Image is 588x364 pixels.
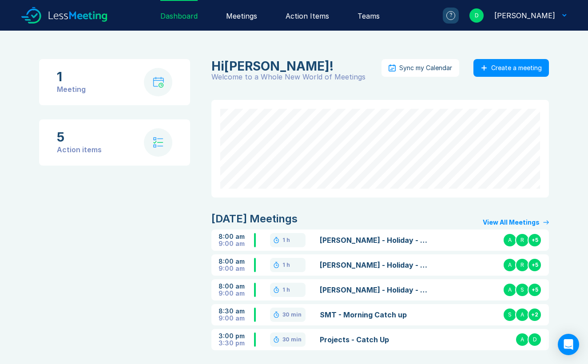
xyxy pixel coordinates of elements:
[558,334,579,355] div: Open Intercom Messenger
[153,137,163,148] img: check-list.svg
[57,84,86,95] div: Meeting
[282,286,290,293] div: 1 h
[219,332,254,340] div: 3:00 pm
[219,315,254,322] div: 9:00 am
[483,219,549,226] a: View All Meetings
[320,309,428,320] a: SMT - Morning Catch up
[515,283,529,297] div: S
[483,219,540,226] div: View All Meetings
[282,336,302,343] div: 30 min
[320,260,428,270] a: [PERSON_NAME] - Holiday - 10 days - approved AW - Noted IP
[211,59,376,73] div: Danny Sisson
[528,233,542,247] div: + 5
[57,144,102,155] div: Action items
[219,283,254,290] div: 8:00 am
[528,332,542,347] div: D
[381,59,459,77] button: Sync my Calendar
[503,233,517,247] div: A
[399,64,452,71] div: Sync my Calendar
[491,64,542,71] div: Create a meeting
[211,212,298,226] div: [DATE] Meetings
[320,285,428,295] a: [PERSON_NAME] - Holiday - 6 days - Approved AW - Noted IP
[528,283,542,297] div: + 5
[219,233,254,240] div: 8:00 am
[320,235,428,245] a: [PERSON_NAME] - Holiday - 5 days - approved IP - Noted IP
[219,258,254,265] div: 8:00 am
[219,340,254,347] div: 3:30 pm
[282,237,290,244] div: 1 h
[473,59,549,77] button: Create a meeting
[528,308,542,322] div: + 2
[211,73,381,80] div: Welcome to a Whole New World of Meetings
[432,8,459,24] a: ?
[57,130,102,144] div: 5
[57,70,86,84] div: 1
[219,265,254,272] div: 9:00 am
[219,290,254,297] div: 9:00 am
[503,283,517,297] div: A
[282,311,302,318] div: 30 min
[503,258,517,272] div: A
[469,8,484,23] div: D
[282,261,290,269] div: 1 h
[320,334,428,345] a: Projects - Catch Up
[515,233,529,247] div: R
[528,258,542,272] div: + 5
[515,258,529,272] div: R
[219,240,254,247] div: 9:00 am
[515,332,529,347] div: A
[446,11,455,20] div: ?
[153,77,164,88] img: calendar-with-clock.svg
[515,308,529,322] div: A
[219,308,254,315] div: 8:30 am
[503,308,517,322] div: S
[494,10,555,21] div: Danny Sisson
